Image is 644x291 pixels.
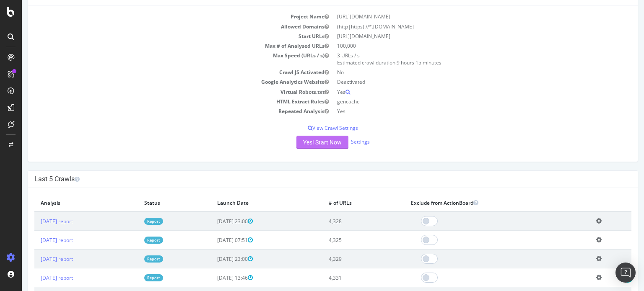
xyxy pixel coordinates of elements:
[19,255,51,263] a: [DATE] report
[13,22,311,31] td: Allowed Domains
[311,51,610,67] td: 3 URLs / s Estimated crawl duration:
[311,97,610,106] td: gencache
[275,136,327,149] button: Yes! Start Now
[311,31,610,41] td: [URL][DOMAIN_NAME]
[311,67,610,77] td: No
[301,194,383,211] th: # of URLs
[13,97,311,106] td: HTML Extract Rules
[13,67,311,77] td: Crawl JS Activated
[311,22,610,31] td: (http|https)://*.[DOMAIN_NAME]
[13,175,610,183] h4: Last 5 Crawls
[301,268,383,287] td: 4,331
[195,274,231,281] span: [DATE] 13:46
[13,87,311,97] td: Virtual Robots.txt
[311,87,610,97] td: Yes
[13,31,311,41] td: Start URLs
[301,231,383,250] td: 4,325
[375,59,420,66] span: 9 hours 15 minutes
[13,194,116,211] th: Analysis
[19,274,51,281] a: [DATE] report
[122,255,141,263] a: Report
[301,250,383,268] td: 4,329
[311,41,610,51] td: 100,000
[195,218,231,225] span: [DATE] 23:00
[311,77,610,87] td: Deactivated
[301,211,383,231] td: 4,328
[13,124,610,131] p: View Crawl Settings
[195,255,231,263] span: [DATE] 23:00
[116,194,189,211] th: Status
[122,274,141,281] a: Report
[383,194,568,211] th: Exclude from ActionBoard
[13,12,311,21] td: Project Name
[19,218,51,225] a: [DATE] report
[329,138,348,145] a: Settings
[615,263,636,283] div: Open Intercom Messenger
[189,194,301,211] th: Launch Date
[13,106,311,116] td: Repeated Analysis
[311,106,610,116] td: Yes
[13,41,311,51] td: Max # of Analysed URLs
[13,77,311,87] td: Google Analytics Website
[195,237,231,244] span: [DATE] 07:51
[13,51,311,67] td: Max Speed (URLs / s)
[19,237,51,244] a: [DATE] report
[122,237,141,244] a: Report
[311,12,610,21] td: [URL][DOMAIN_NAME]
[122,218,141,225] a: Report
